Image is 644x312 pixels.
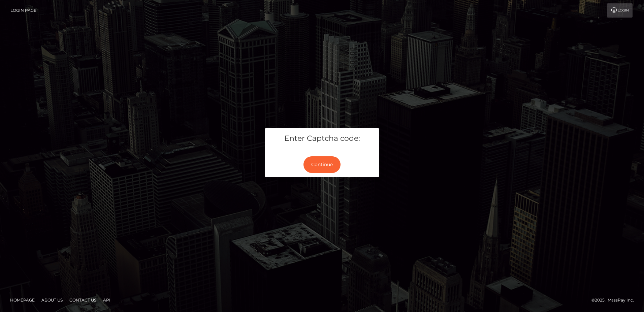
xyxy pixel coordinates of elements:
h5: Enter Captcha code: [270,133,374,144]
a: Contact Us [67,295,99,305]
button: Continue [303,156,341,173]
a: API [100,295,113,305]
div: © 2025 , MassPay Inc. [591,296,639,304]
a: Login Page [10,3,36,18]
a: About Us [39,295,65,305]
a: Homepage [7,295,37,305]
a: Login [607,3,633,18]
